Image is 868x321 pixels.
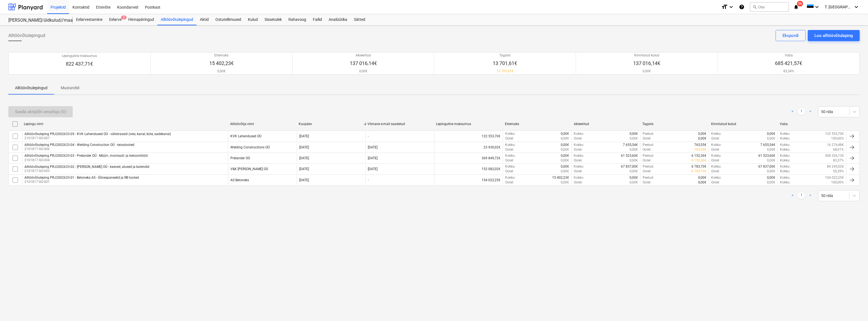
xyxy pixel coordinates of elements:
p: Kokku : [711,175,721,180]
p: Kokku : [780,158,790,163]
p: Ootel : [711,136,720,141]
iframe: Chat Widget [840,294,868,321]
a: Sissetulek [261,14,285,25]
p: 308 326,12€ [825,153,844,158]
p: 0,00€ [630,136,638,141]
p: Kokku : [780,180,790,185]
p: 0,00€ [561,143,569,147]
p: Ootel : [505,136,514,141]
p: 0,00€ [767,169,775,174]
div: Viimane e-mail saadetud [368,122,432,126]
p: 0,00€ [209,69,234,74]
div: Failid [310,14,325,25]
a: Kulud [245,14,261,25]
a: Next page [807,108,814,115]
p: 6 152,36€ [691,153,706,158]
p: Ootel : [505,158,514,163]
p: 0,00€ [767,131,775,136]
p: 2101817-SO-006 [24,147,134,151]
div: Analüütika [325,14,351,25]
div: Sätted [351,14,369,25]
p: Ootel : [643,180,651,185]
span: T. [GEOGRAPHIC_DATA] [825,5,852,9]
p: 0,00€ [630,158,638,163]
p: 16 274,48€ [827,143,844,147]
p: 84 245,02€ [827,164,844,169]
p: 137 016,14€ [633,60,660,67]
p: 0,00€ [561,153,569,158]
div: - [368,134,369,138]
div: 23 930,02€ [434,143,503,152]
p: 15 402,23€ [552,175,569,180]
p: 6 783,70€ [691,164,706,169]
i: Abikeskus [739,4,744,10]
a: Previous page [789,108,796,115]
p: 6 152,36€ [691,158,706,163]
p: Kokku : [505,175,515,180]
p: Ootel : [643,136,651,141]
p: 67 837,00€ [621,164,638,169]
p: Ootel : [574,147,582,152]
p: Alltöövõtulepingud [15,85,47,91]
p: 0,00€ [561,164,569,169]
p: 0,00€ [698,131,706,136]
p: Ootel : [711,147,720,152]
i: keyboard_arrow_down [814,4,820,10]
div: 369 849,72€ [434,153,503,163]
p: 13 701,61€ [493,69,517,74]
p: 83,34% [775,69,802,74]
div: 154 022,25€ [434,175,503,185]
p: 67 837,00€ [758,164,775,169]
p: Kokku : [711,153,721,158]
div: Welding Constructions OÜ [230,145,270,149]
div: Ekspordi [783,32,799,39]
p: 0,00€ [633,69,660,74]
p: 7 655,54€ [760,143,775,147]
p: Kinnitatud kulud [633,53,660,58]
p: 13 701,61€ [493,60,517,67]
p: Kokku : [574,175,584,180]
p: 0,00€ [350,69,377,74]
p: Lepinguline maksumus [62,54,97,58]
p: Kokku : [780,175,790,180]
p: Kokku : [574,143,584,147]
div: AS Betoneks [230,178,249,182]
p: Kokku : [780,153,790,158]
p: 122 553,70€ [825,131,844,136]
p: Kokku : [780,147,790,152]
p: 0,00€ [698,175,706,180]
span: 2 [121,16,127,19]
div: Lepinguline maksumus [436,122,500,126]
a: Alltöövõtulepingud [157,14,197,25]
div: Kuupäev [299,122,363,126]
i: format_size [721,4,728,10]
a: Hinnapäringud [125,14,157,25]
p: 0,00€ [630,147,638,152]
div: Ettemaks [505,122,569,126]
div: [PERSON_NAME]/üldkulud//maatööd (2101817//2101766) [8,18,66,23]
span: search [753,5,757,9]
div: [DATE] [299,167,309,171]
div: Alltöövõtuleping PRJ2002633-01 - Betoneks AS - õõnespaneelid ja RB tooted [24,176,139,180]
p: Ootel : [505,169,514,174]
p: Ootel : [643,169,651,174]
div: [DATE] [368,145,378,149]
div: Alltöövõtuleping PRJ2002633-04 - Welding Construction OÜ - terastooted [24,143,134,147]
a: Rahavoog [285,14,310,25]
div: Prelander OÜ [230,156,250,160]
p: Vaba [775,53,802,58]
p: Ootel : [643,147,651,152]
p: Ootel : [505,180,514,185]
p: 822 437,71€ [62,61,97,67]
p: 7 655,54€ [623,143,638,147]
p: Kokku : [711,131,721,136]
p: Peetud : [643,131,654,136]
p: 2101817-SO-004 [24,158,148,163]
p: Kokku : [574,164,584,169]
p: 0,00€ [767,158,775,163]
div: [DATE] [368,167,378,171]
